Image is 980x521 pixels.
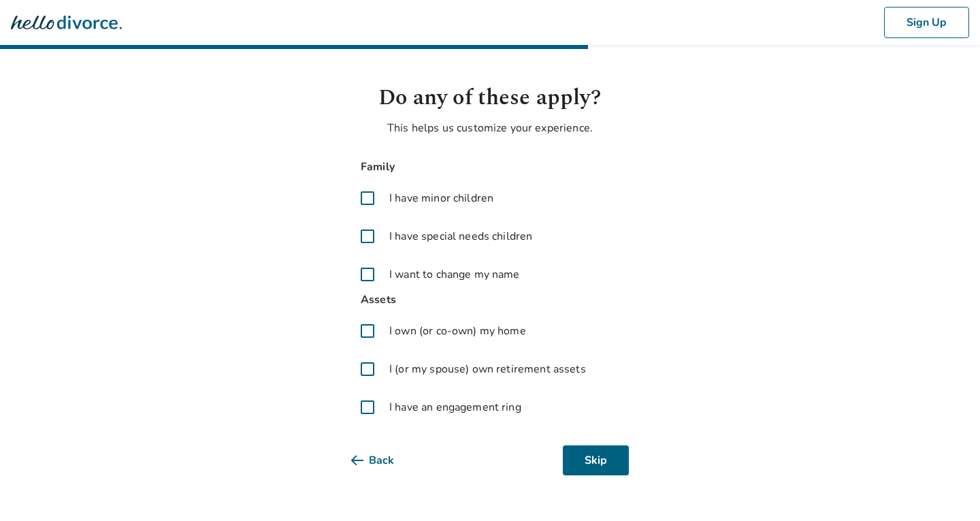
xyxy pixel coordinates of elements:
[389,190,493,206] span: I have minor children
[563,445,629,475] button: Skip
[351,445,416,475] button: Back
[351,158,629,176] span: Family
[351,291,629,309] span: Assets
[351,120,629,136] p: This helps us customize your experience.
[351,82,629,114] h1: Do any of these apply?
[389,399,521,415] span: I have an engagement ring
[912,456,980,521] iframe: Chat Widget
[389,228,532,244] span: I have special needs children
[389,361,586,377] span: I (or my spouse) own retirement assets
[389,266,520,283] span: I want to change my name
[389,323,526,339] span: I own (or co-own) my home
[884,7,969,38] button: Sign Up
